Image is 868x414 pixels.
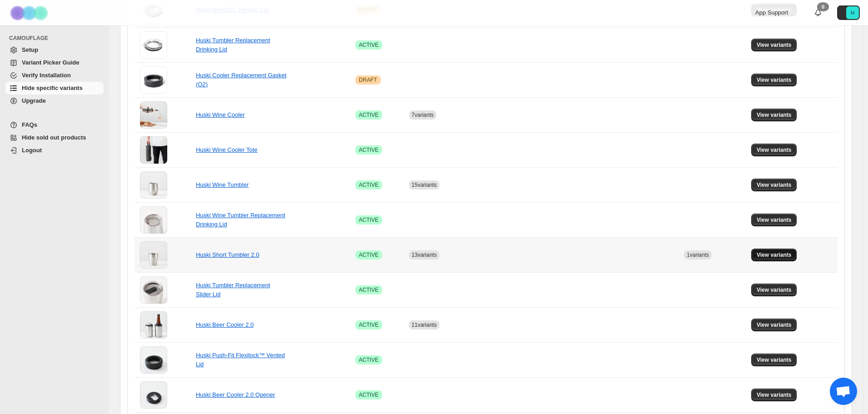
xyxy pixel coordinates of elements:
[837,5,860,20] button: Avatar with initials H
[22,147,42,154] span: Logout
[751,284,797,296] button: View variants
[412,182,437,188] span: 15 variants
[140,206,167,234] img: Huski Wine Tumbler Replacement Drinking Lid
[5,82,104,95] a: Hide specific variants
[5,69,104,82] a: Verify Installation
[757,321,792,329] span: View variants
[196,212,285,228] a: Huski Wine Tumbler Replacement Drinking Lid
[22,134,86,141] span: Hide sold out products
[140,346,167,374] img: Huski Push-Fit Flexilock™ Vented Lid
[22,121,37,128] span: FAQs
[140,66,167,94] img: Huski Cooler Replacement Gasket (O2)
[757,181,792,189] span: View variants
[751,144,797,156] button: View variants
[359,41,379,49] span: ACTIVE
[5,56,104,69] a: Variant Picker Guide
[757,76,792,84] span: View variants
[757,41,792,49] span: View variants
[751,354,797,366] button: View variants
[359,391,379,399] span: ACTIVE
[7,0,53,25] img: Camouflage
[412,252,437,258] span: 13 variants
[412,322,437,328] span: 11 variants
[196,391,275,398] a: Huski Beer Cooler 2.0 Opener
[751,214,797,226] button: View variants
[22,72,71,79] span: Verify Installation
[196,181,249,188] a: Huski Wine Tumbler
[757,111,792,119] span: View variants
[813,8,823,17] a: 0
[5,144,104,157] a: Logout
[359,356,379,364] span: ACTIVE
[22,85,83,91] span: Hide specific variants
[140,241,167,269] img: Huski Short Tumbler 2.0
[196,352,285,368] a: Huski Push-Fit Flexilock™ Vented Lid
[140,381,167,409] img: Huski Beer Cooler 2.0 Opener
[359,76,377,84] span: DRAFT
[846,6,859,19] span: Avatar with initials H
[359,181,379,189] span: ACTIVE
[359,111,379,119] span: ACTIVE
[22,59,79,66] span: Variant Picker Guide
[140,101,167,129] img: Huski Wine Cooler
[5,95,104,107] a: Upgrade
[412,112,434,118] span: 7 variants
[755,9,788,16] span: App Support
[359,286,379,294] span: ACTIVE
[359,321,379,329] span: ACTIVE
[5,44,104,56] a: Setup
[140,171,167,199] img: Huski Wine Tumbler
[751,179,797,191] button: View variants
[817,2,829,11] div: 0
[359,146,379,154] span: ACTIVE
[751,109,797,121] button: View variants
[757,286,792,294] span: View variants
[196,72,286,88] a: Huski Cooler Replacement Gasket (O2)
[751,39,797,51] button: View variants
[196,282,270,298] a: Huski Tumbler Replacement Slider Lid
[757,356,792,364] span: View variants
[140,31,167,59] img: Huski Tumbler Replacement Drinking Lid
[359,251,379,259] span: ACTIVE
[140,311,167,339] img: Huski Beer Cooler 2.0
[196,321,254,328] a: Huski Beer Cooler 2.0
[757,251,792,259] span: View variants
[751,74,797,86] button: View variants
[751,249,797,261] button: View variants
[851,10,854,15] text: H
[757,391,792,399] span: View variants
[140,276,167,304] img: Huski Tumbler Replacement Slider Lid
[22,46,38,53] span: Setup
[757,216,792,224] span: View variants
[5,131,104,144] a: Hide sold out products
[196,251,259,258] a: Huski Short Tumbler 2.0
[751,389,797,401] button: View variants
[196,111,245,118] a: Huski Wine Cooler
[751,319,797,331] button: View variants
[140,136,167,164] img: Huski Wine Cooler Tote
[359,216,379,224] span: ACTIVE
[5,119,104,131] a: FAQs
[830,378,857,405] a: Open chat
[687,252,709,258] span: 1 variants
[9,35,105,42] span: CAMOUFLAGE
[757,146,792,154] span: View variants
[196,37,270,53] a: Huski Tumbler Replacement Drinking Lid
[22,97,46,104] span: Upgrade
[196,146,258,153] a: Huski Wine Cooler Tote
